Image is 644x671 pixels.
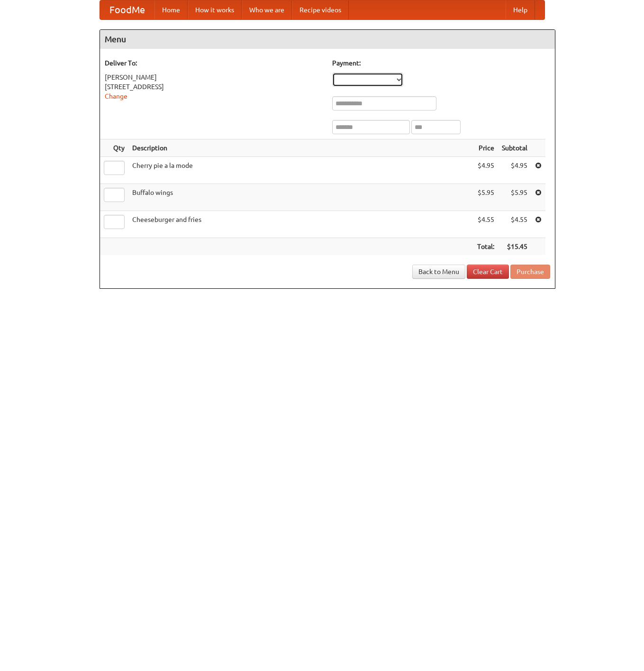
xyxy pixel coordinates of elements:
[498,157,531,184] td: $4.95
[510,265,550,279] button: Purchase
[506,0,535,19] a: Help
[292,0,349,19] a: Recipe videos
[498,184,531,211] td: $5.95
[188,0,242,19] a: How it works
[467,265,509,279] a: Clear Cart
[105,73,323,82] div: [PERSON_NAME]
[105,92,127,100] a: Change
[100,0,154,19] a: FoodMe
[473,238,498,256] th: Total:
[128,139,473,157] th: Description
[105,82,323,92] div: [STREET_ADDRESS]
[100,139,128,157] th: Qty
[473,184,498,211] td: $5.95
[128,184,473,211] td: Buffalo wings
[332,58,550,68] h5: Payment:
[154,0,188,19] a: Home
[105,58,323,68] h5: Deliver To:
[242,0,292,19] a: Who we are
[128,157,473,184] td: Cherry pie a la mode
[412,265,465,279] a: Back to Menu
[128,211,473,238] td: Cheeseburger and fries
[498,211,531,238] td: $4.55
[473,139,498,157] th: Price
[498,238,531,256] th: $15.45
[473,157,498,184] td: $4.95
[473,211,498,238] td: $4.55
[498,139,531,157] th: Subtotal
[100,30,555,49] h4: Menu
